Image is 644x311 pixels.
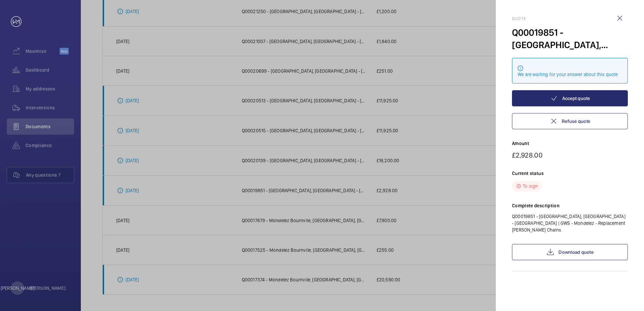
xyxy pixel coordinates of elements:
[523,183,538,189] p: To sign
[512,26,628,51] div: Q00019851 - [GEOGRAPHIC_DATA], [GEOGRAPHIC_DATA] - [GEOGRAPHIC_DATA] | GWS - Mondelez - Replaceme...
[512,213,628,233] p: Q00019851 - [GEOGRAPHIC_DATA], [GEOGRAPHIC_DATA] - [GEOGRAPHIC_DATA] | GWS - Mondelez - Replaceme...
[512,151,628,159] p: £2,928.00
[512,90,628,106] button: Accept quote
[512,244,628,260] a: Download quote
[512,113,628,129] button: Refuse quote
[512,16,628,21] h2: Quote
[518,71,622,78] div: We are waiting for your answer about this quote
[512,170,628,177] p: Current status
[512,140,628,147] p: Amount
[512,202,628,209] p: Complete description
